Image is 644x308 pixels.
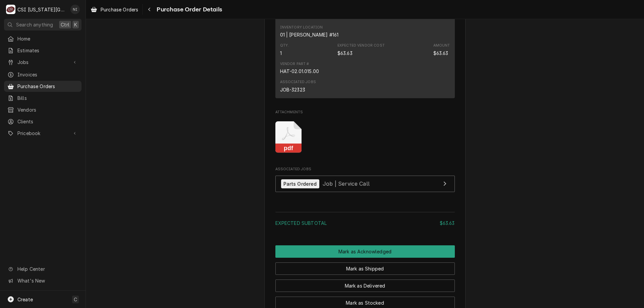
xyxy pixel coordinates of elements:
span: Invoices [17,71,78,78]
button: Mark as Delivered [275,280,455,292]
span: Jobs [17,59,68,66]
span: Home [17,35,78,42]
div: Nate Ingram's Avatar [70,5,80,14]
a: Purchase Orders [4,81,82,92]
div: Inventory Location [280,25,339,38]
a: Vendors [4,104,82,115]
span: Associated Jobs [275,167,455,172]
span: Search anything [16,21,53,28]
div: HAT-02.01.015.00 [280,68,319,75]
a: View Job [275,176,455,192]
div: Button Group Row [275,245,455,258]
div: Inventory Location [280,25,323,30]
div: Vendor Part # [280,61,309,67]
div: Attachments [275,110,455,158]
div: NI [70,5,80,14]
a: Estimates [4,45,82,56]
a: Go to Pricebook [4,128,82,139]
span: Attachments [275,116,455,158]
a: Go to What's New [4,275,82,286]
div: Subtotal [275,220,455,227]
a: Invoices [4,69,82,80]
span: Purchase Order Details [155,5,222,14]
span: Help Center [17,265,77,272]
div: $63.63 [440,220,455,227]
span: Ctrl [61,21,69,28]
span: What's New [17,277,77,284]
a: Go to Jobs [4,57,82,68]
span: K [74,21,77,28]
div: Qty. [280,43,289,48]
button: Mark as Acknowledged [275,245,455,258]
span: Clients [17,118,78,125]
span: Purchase Orders [17,83,78,90]
span: Pricebook [17,130,68,137]
div: JOB-32323 [280,86,305,93]
div: Expected Vendor Cost [337,50,353,57]
div: Quantity [280,50,282,57]
span: Purchase Orders [101,6,138,13]
a: Go to Help Center [4,263,82,274]
span: Attachments [275,110,455,115]
div: CSI [US_STATE][GEOGRAPHIC_DATA] [17,6,67,13]
div: Associated Jobs [280,79,316,85]
div: Amount Summary [275,209,455,231]
div: C [6,5,15,14]
span: Vendors [17,106,78,113]
a: Home [4,33,82,44]
span: C [74,296,77,303]
span: Bills [17,95,78,102]
span: Job | Service Call [323,180,370,187]
button: Navigate back [144,4,155,15]
span: Expected Subtotal [275,220,327,226]
div: CSI Kansas City's Avatar [6,5,15,14]
div: Amount [433,50,448,57]
a: Purchase Orders [88,4,141,15]
a: Clients [4,116,82,127]
div: Button Group Row [275,258,455,275]
div: Quantity [280,43,289,56]
span: Create [17,297,33,302]
button: pdf [275,121,302,153]
div: Amount [433,43,450,56]
div: Expected Vendor Cost [337,43,385,56]
div: Expected Vendor Cost [337,43,385,48]
div: Parts Ordered [281,179,319,188]
div: Inventory Location [280,31,339,38]
button: Mark as Shipped [275,262,455,275]
div: Amount [433,43,450,48]
span: Estimates [17,47,78,54]
button: Search anythingCtrlK [4,19,82,30]
a: Bills [4,93,82,104]
div: Associated Jobs [275,167,455,195]
div: Button Group Row [275,275,455,292]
